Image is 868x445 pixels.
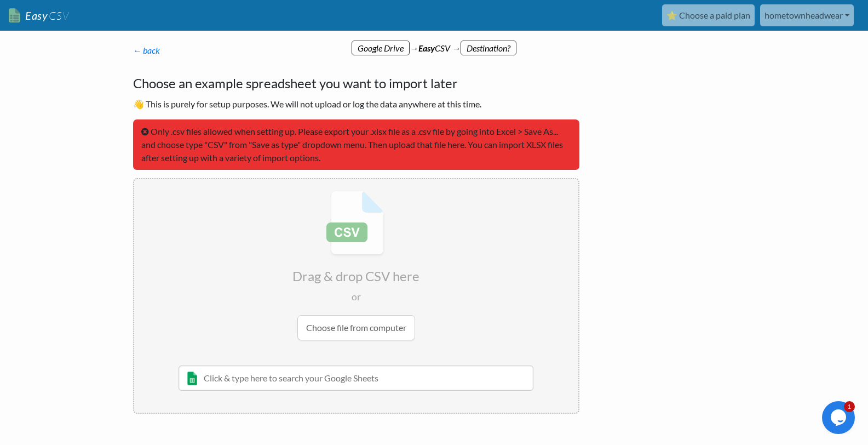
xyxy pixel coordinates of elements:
p: 👋 This is purely for setup purposes. We will not upload or log the data anywhere at this time. [133,98,579,111]
h4: Choose an example spreadsheet you want to import later [133,73,579,93]
a: ← back [133,45,160,55]
a: ⭐ Choose a paid plan [662,4,755,26]
a: hometownheadwear [760,4,854,26]
a: EasyCSV [9,4,69,27]
iframe: chat widget [822,401,857,434]
span: CSV [48,9,69,22]
span: Only .csv files allowed when setting up. Please export your .xlsx file as a .csv file by going in... [141,126,563,163]
input: Click & type here to search your Google Sheets [179,366,534,391]
div: → CSV → [122,31,746,55]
